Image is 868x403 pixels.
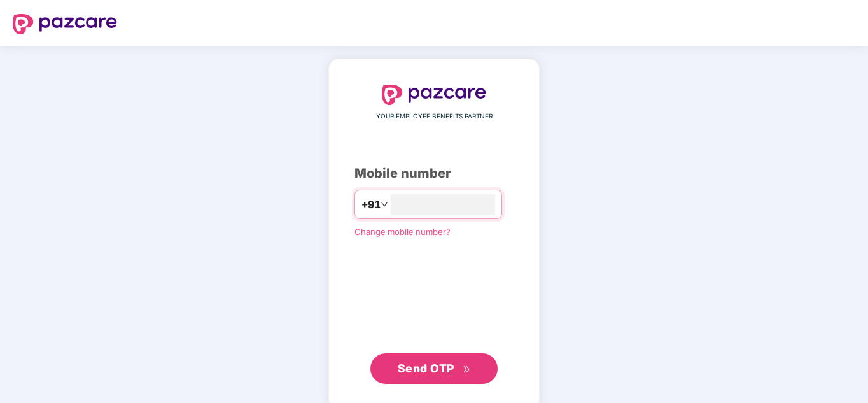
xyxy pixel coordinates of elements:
span: YOUR EMPLOYEE BENEFITS PARTNER [376,111,493,122]
img: logo [13,14,117,34]
span: Send OTP [398,362,454,375]
span: double-right [463,365,471,374]
button: Send OTPdouble-right [370,353,498,384]
span: down [381,201,388,208]
div: Mobile number [354,164,514,183]
a: Change mobile number? [354,227,451,237]
img: logo [382,85,486,105]
span: +91 [361,197,381,213]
